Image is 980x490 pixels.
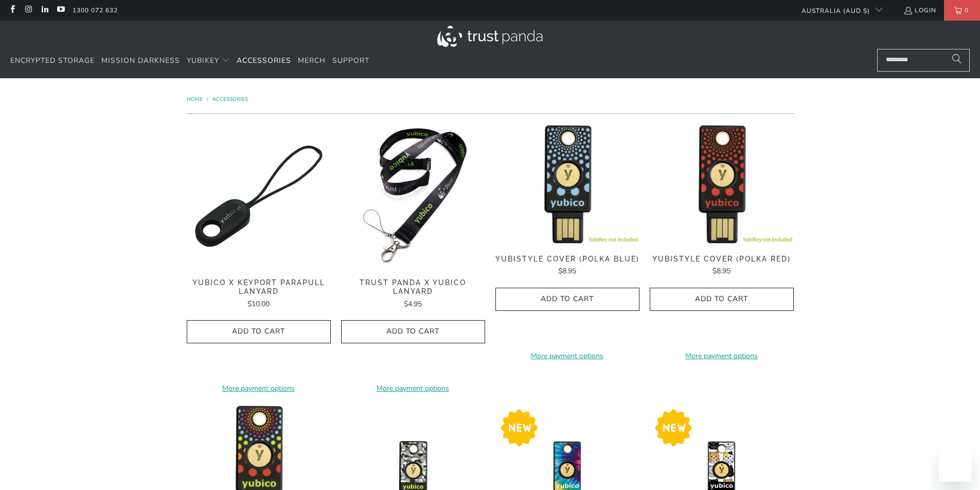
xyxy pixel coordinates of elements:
[40,6,49,14] a: Trust Panda Australia on LinkedIn
[56,6,65,14] a: Trust Panda Australia on YouTube
[73,5,118,16] a: 1300 072 632
[495,255,639,264] span: YubiStyle Cover (Polka Blue)
[437,26,543,47] img: Trust Panda Australia
[101,49,180,73] a: Mission Darkness
[187,320,331,343] button: Add to Cart
[650,288,794,311] button: Add to Cart
[495,351,639,362] a: More payment options
[341,278,485,296] span: Trust Panda x Yubico Lanyard
[341,278,485,310] a: Trust Panda x Yubico Lanyard $4.95
[24,6,32,14] a: Trust Panda Australia on Instagram
[187,96,204,103] a: Home
[10,56,95,65] span: Encrypted Storage
[661,295,783,304] span: Add to Cart
[237,49,291,73] a: Accessories
[247,299,270,309] span: $10.00
[944,49,970,72] button: Search
[939,449,972,482] iframe: Button to launch messaging window
[212,96,248,103] a: Accessories
[207,96,208,103] span: /
[650,255,794,277] a: YubiStyle Cover (Polka Red) $8.95
[187,278,331,296] span: Yubico x Keyport Parapull Lanyard
[187,49,230,73] summary: YubiKey
[341,383,485,394] a: More payment options
[712,266,730,276] span: $8.95
[495,255,639,277] a: YubiStyle Cover (Polka Blue) $8.95
[506,295,629,304] span: Add to Cart
[298,56,326,65] span: Merch
[187,56,219,65] span: YubiKey
[10,49,369,73] nav: Translation missing: en.navigation.header.main_nav
[903,5,936,16] a: Login
[187,124,331,268] a: Yubico x Keyport Parapull Lanyard - Trust Panda Yubico x Keyport Parapull Lanyard - Trust Panda
[101,56,180,65] span: Mission Darkness
[237,56,291,65] span: Accessories
[10,49,95,73] a: Encrypted Storage
[298,49,326,73] a: Merch
[495,124,639,244] img: YubiStyle Cover (Polka Blue) - Trust Panda
[187,124,331,268] img: Yubico x Keyport Parapull Lanyard - Trust Panda
[341,320,485,343] button: Add to Cart
[558,266,576,276] span: $8.95
[495,288,639,311] button: Add to Cart
[877,49,970,72] input: Search...
[650,351,794,362] a: More payment options
[650,124,794,244] img: YubiStyle Cover (Polka Red) - Trust Panda
[187,278,331,310] a: Yubico x Keyport Parapull Lanyard $10.00
[198,327,320,336] span: Add to Cart
[404,299,422,309] span: $4.95
[8,6,16,14] a: Trust Panda Australia on Facebook
[650,255,794,264] span: YubiStyle Cover (Polka Red)
[352,327,474,336] span: Add to Cart
[332,49,369,73] a: Support
[341,124,485,268] img: Trust Panda Yubico Lanyard - Trust Panda
[187,96,203,103] span: Home
[187,383,331,394] a: More payment options
[332,56,369,65] span: Support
